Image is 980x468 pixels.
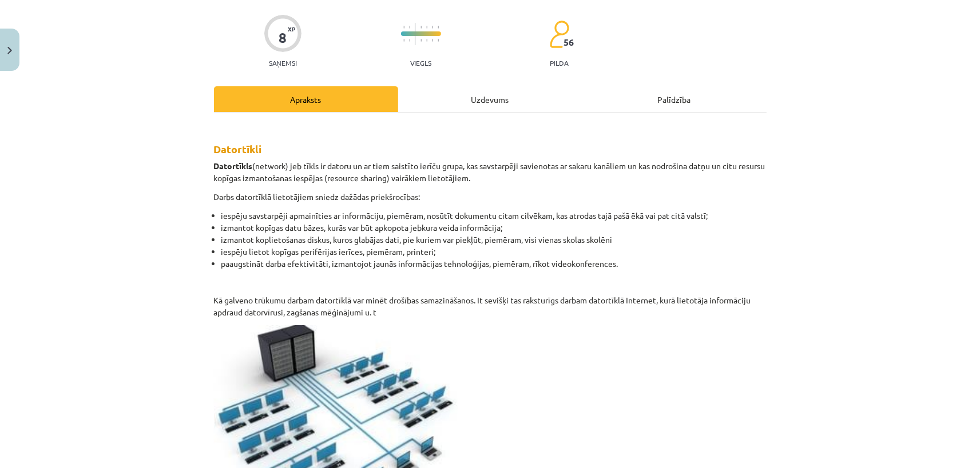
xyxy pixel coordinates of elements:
[221,222,767,234] li: izmantot kopīgas datu bāzes, kurās var būt apkopota jebkura veida informācija;
[288,26,295,32] span: XP
[415,23,416,45] img: icon-long-line-d9ea69661e0d244f92f715978eff75569469978d946b2353a9bb055b3ed8787d.svg
[398,86,582,112] div: Uzdevums
[582,86,767,112] div: Palīdzība
[214,294,767,318] p: Kā galveno trūkumu darbam datortīklā var minēt drošības samazināšanos. It sevišķi tas raksturīgs ...
[432,26,433,29] img: icon-short-line-57e1e144782c952c97e751825c79c345078a6d821885a25fce030b3d8c18986b.svg
[426,39,427,42] img: icon-short-line-57e1e144782c952c97e751825c79c345078a6d821885a25fce030b3d8c18986b.svg
[403,26,404,29] img: icon-short-line-57e1e144782c952c97e751825c79c345078a6d821885a25fce030b3d8c18986b.svg
[264,59,301,67] p: Saņemsi
[420,26,422,29] img: icon-short-line-57e1e144782c952c97e751825c79c345078a6d821885a25fce030b3d8c18986b.svg
[438,26,439,29] img: icon-short-line-57e1e144782c952c97e751825c79c345078a6d821885a25fce030b3d8c18986b.svg
[221,258,767,270] li: paaugstināt darba efektivitāti, izmantojot jaunās informācijas tehnoloģijas, piemēram, rīkot vide...
[221,210,767,222] li: iespēju savstarpēji apmainīties ar informāciju, piemēram, nosūtīt dokumentu citam cilvēkam, kas a...
[550,59,568,67] p: pilda
[549,20,569,49] img: students-c634bb4e5e11cddfef0936a35e636f08e4e9abd3cc4e673bd6f9a4125e45ecb1.svg
[221,246,767,258] li: iespēju lietot kopīgas perifērijas ierīces, piemēram, printeri;
[438,39,439,42] img: icon-short-line-57e1e144782c952c97e751825c79c345078a6d821885a25fce030b3d8c18986b.svg
[564,37,574,47] span: 56
[214,86,398,112] div: Apraksts
[214,161,253,171] strong: Datortīkls
[214,142,262,155] strong: Datortīkli
[403,39,404,42] img: icon-short-line-57e1e144782c952c97e751825c79c345078a6d821885a25fce030b3d8c18986b.svg
[214,191,767,203] p: Darbs datortīklā lietotājiem sniedz dažādas priekšrocības:
[420,39,422,42] img: icon-short-line-57e1e144782c952c97e751825c79c345078a6d821885a25fce030b3d8c18986b.svg
[432,39,433,42] img: icon-short-line-57e1e144782c952c97e751825c79c345078a6d821885a25fce030b3d8c18986b.svg
[409,39,410,42] img: icon-short-line-57e1e144782c952c97e751825c79c345078a6d821885a25fce030b3d8c18986b.svg
[426,26,427,29] img: icon-short-line-57e1e144782c952c97e751825c79c345078a6d821885a25fce030b3d8c18986b.svg
[410,59,431,67] p: Viegls
[214,160,767,184] p: (network) jeb tīkls ir datoru un ar tiem saistīto ierīču grupa, kas savstarpēji savienotas ar sak...
[221,234,767,246] li: izmantot koplietošanas diskus, kuros glabājas dati, pie kuriem var piekļūt, piemēram, visi vienas...
[409,26,410,29] img: icon-short-line-57e1e144782c952c97e751825c79c345078a6d821885a25fce030b3d8c18986b.svg
[7,47,12,54] img: icon-close-lesson-0947bae3869378f0d4975bcd49f059093ad1ed9edebbc8119c70593378902aed.svg
[279,30,287,46] div: 8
